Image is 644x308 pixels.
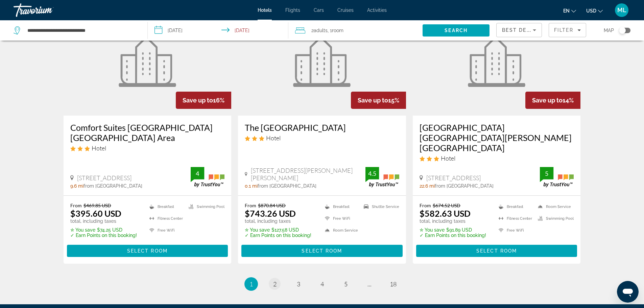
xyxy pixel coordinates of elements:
[64,277,581,291] nav: Pagination
[70,227,95,233] span: ✮ You save
[365,167,399,187] img: TrustYou guest rating badge
[119,36,176,87] img: Comfort Suites Pineville Ballantyne Area
[416,246,577,254] a: Select Room
[420,183,435,189] span: 22.6 mi
[365,169,379,177] div: 4.5
[245,233,311,238] p: ✓ Earn Points on this booking!
[185,203,224,211] li: Swimming Pool
[70,233,137,238] p: ✓ Earn Points on this booking!
[146,214,185,223] li: Fitness Center
[241,246,403,254] a: Select Room
[70,122,225,143] a: Comfort Suites [GEOGRAPHIC_DATA] [GEOGRAPHIC_DATA] Area
[426,174,481,182] span: [STREET_ADDRESS]
[245,203,256,208] span: From
[148,20,289,41] button: Select check in and out date
[321,203,360,211] li: Breakfast
[127,248,168,254] span: Select Room
[288,20,423,41] button: Travelers: 2 adults, 0 children
[563,8,570,14] span: en
[420,155,574,162] div: 3 star Hotel
[413,7,581,116] a: Hilton Garden Inn Charlotte Mooresville
[245,122,399,133] a: The [GEOGRAPHIC_DATA]
[146,203,185,211] li: Breakfast
[67,245,228,257] button: Select Room
[245,183,258,189] span: 0.1 mi
[258,183,316,189] span: from [GEOGRAPHIC_DATA]
[191,169,204,177] div: 4
[92,144,106,152] span: Hotel
[70,227,137,233] p: $74.25 USD
[495,214,534,223] li: Fitness Center
[84,203,111,208] del: $469.85 USD
[285,7,300,13] a: Flights
[586,6,603,16] button: Change currency
[420,233,486,238] p: ✓ Earn Points on this booking!
[238,7,406,116] a: The Dunhill Hotel
[311,26,328,35] span: 2
[435,183,494,189] span: from [GEOGRAPHIC_DATA]
[321,226,360,235] li: Room Service
[617,7,626,14] span: ML
[534,214,574,223] li: Swimming Pool
[183,97,213,104] span: Save up to
[191,167,224,187] img: TrustYou guest rating badge
[604,26,614,35] span: Map
[617,281,639,303] iframe: Button to launch messaging window
[416,245,577,257] button: Select Room
[502,26,536,34] mat-select: Sort by
[258,7,272,13] a: Hotels
[27,25,137,35] input: Search hotel destination
[495,203,534,211] li: Breakfast
[64,7,232,116] a: Comfort Suites Pineville Ballantyne Area
[390,280,397,288] span: 18
[532,97,563,104] span: Save up to
[245,218,311,224] p: total, including taxes
[70,208,121,218] ins: $395.60 USD
[70,203,82,208] span: From
[302,248,342,254] span: Select Room
[420,208,471,218] ins: $582.63 USD
[445,28,468,33] span: Search
[468,36,525,87] img: Hilton Garden Inn Charlotte Mooresville
[423,24,490,37] button: Search
[420,122,574,153] a: [GEOGRAPHIC_DATA] [GEOGRAPHIC_DATA][PERSON_NAME][GEOGRAPHIC_DATA]
[176,92,231,109] div: 16%
[251,167,365,182] span: [STREET_ADDRESS][PERSON_NAME][PERSON_NAME]
[420,227,445,233] span: ✮ You save
[476,248,517,254] span: Select Room
[245,208,296,218] ins: $743.26 USD
[70,218,137,224] p: total, including taxes
[337,7,354,13] a: Cruises
[241,245,403,257] button: Select Room
[540,167,574,187] img: TrustYou guest rating badge
[70,144,225,152] div: 3 star Hotel
[534,203,574,211] li: Room Service
[540,169,553,177] div: 5
[502,27,537,33] span: Best Deals
[320,280,324,288] span: 4
[314,28,328,33] span: Adults
[249,280,253,288] span: 1
[549,23,586,37] button: Filters
[495,226,534,235] li: Free WiFi
[245,134,399,142] div: 3 star Hotel
[245,227,270,233] span: ✮ You save
[613,3,630,17] button: User Menu
[344,280,348,288] span: 5
[77,174,132,182] span: [STREET_ADDRESS]
[360,203,399,211] li: Shuttle Service
[67,246,228,254] a: Select Room
[297,280,300,288] span: 3
[293,36,351,87] img: The Dunhill Hotel
[258,203,286,208] del: $870.84 USD
[314,7,324,13] a: Cars
[358,97,388,104] span: Save up to
[586,8,596,14] span: USD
